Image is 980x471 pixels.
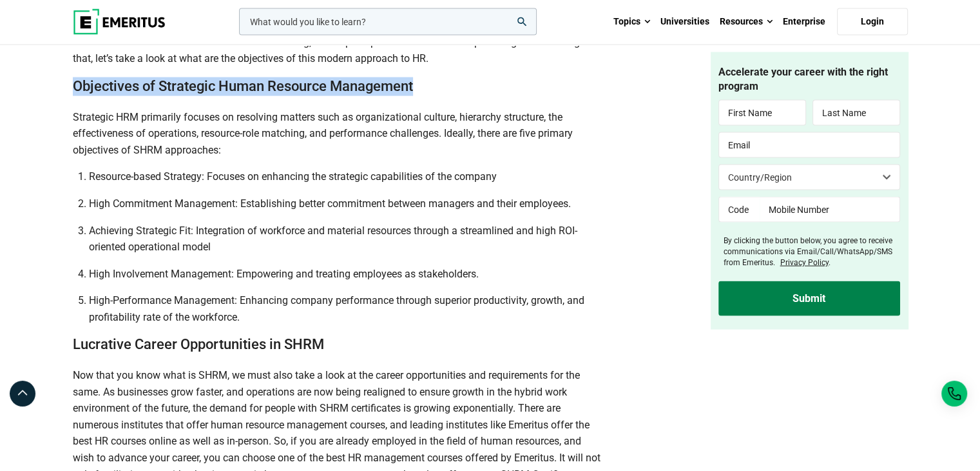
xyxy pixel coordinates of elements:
li: High Commitment Management: Establishing better commitment between managers and their employees. [89,195,605,212]
input: Last Name [812,100,900,126]
a: Login [837,8,908,35]
select: Country [718,165,900,190]
a: Privacy Policy [780,257,829,266]
li: Achieving Strategic Fit: Integration of workforce and material resources through a streamlined an... [89,223,605,256]
h4: Accelerate your career with the right program [718,65,900,94]
li: High Involvement Management: Empowering and treating employees as stakeholders. [89,266,605,283]
input: First Name [718,100,806,126]
p: Strategic HRM primarily focuses on resolving matters such as organizational culture, hierarchy st... [73,109,605,159]
h2: Lucrative Career Opportunities in SHRM [73,336,605,354]
input: Mobile Number [760,197,900,223]
input: Email [718,132,900,158]
input: woocommerce-product-search-field-0 [239,8,537,35]
input: Code [718,197,760,223]
h2: Objectives of Strategic Human Resource Management [73,77,605,96]
input: Submit [718,281,900,316]
label: By clicking the button below, you agree to receive communications via Email/Call/WhatsApp/SMS fro... [724,235,900,268]
li: Resource-based Strategy: Focuses on enhancing the strategic capabilities of the company [89,168,605,185]
li: High-Performance Management: Enhancing company performance through superior productivity, growth,... [89,292,605,325]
